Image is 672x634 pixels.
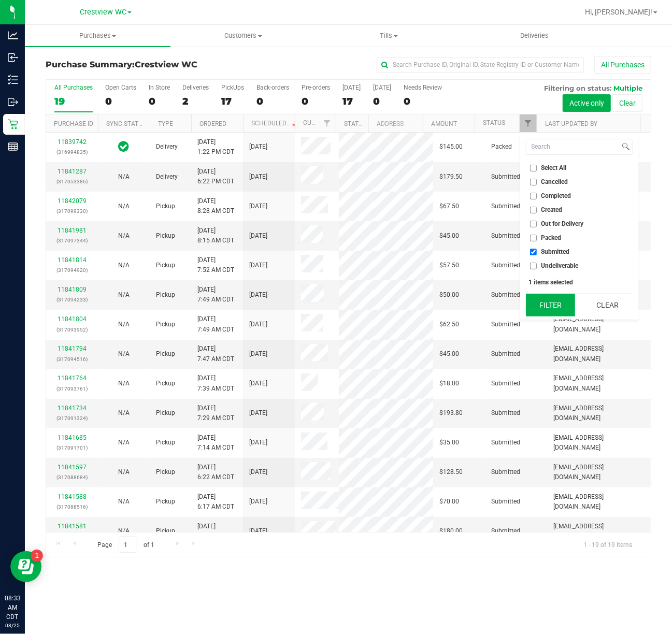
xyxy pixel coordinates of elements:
span: Cancelled [541,179,568,185]
div: Open Carts [105,84,136,91]
button: N/A [118,467,130,477]
span: [DATE] [249,201,267,211]
span: $57.50 [439,261,459,270]
div: 0 [149,95,170,107]
inline-svg: Outbound [8,97,18,107]
span: Not Applicable [118,321,130,328]
span: Submitted [491,497,520,507]
div: Needs Review [404,84,442,91]
div: 0 [256,95,289,107]
span: $180.00 [439,526,463,536]
span: Submitted [491,408,520,418]
button: N/A [118,172,130,182]
span: $45.00 [439,231,459,241]
span: Pickup [156,497,175,507]
span: Undeliverable [541,263,579,269]
input: Completed [530,193,537,199]
span: Purchases [25,31,170,40]
span: $50.00 [439,290,459,300]
span: Not Applicable [118,350,130,357]
span: [DATE] [249,231,267,241]
span: Submitted [491,231,520,241]
span: Not Applicable [118,409,130,416]
a: Type [158,120,173,127]
div: 2 [182,95,209,107]
span: Hi, [PERSON_NAME]! [585,8,652,16]
p: (317093952) [52,325,92,335]
span: [DATE] [249,349,267,359]
div: 0 [404,95,442,107]
p: (317099330) [52,206,92,216]
div: Back-orders [256,84,289,91]
span: Not Applicable [118,498,130,505]
span: Submitted [491,438,520,448]
button: N/A [118,290,130,300]
span: Pickup [156,438,175,448]
span: $35.00 [439,438,459,448]
span: Not Applicable [118,232,130,239]
span: Pickup [156,261,175,270]
span: [EMAIL_ADDRESS][DOMAIN_NAME] [553,522,645,541]
span: Submitted [491,290,520,300]
span: Select All [541,165,567,171]
span: Filtering on status: [544,84,611,92]
span: Delivery [156,142,178,152]
span: [EMAIL_ADDRESS][DOMAIN_NAME] [553,314,645,334]
input: Select All [530,165,537,171]
span: Pickup [156,349,175,359]
p: (317093761) [52,384,92,394]
a: Last Updated By [545,120,597,127]
span: Not Applicable [118,262,130,269]
span: [DATE] 6:22 AM CDT [197,463,234,482]
span: Completed [541,193,571,199]
span: Not Applicable [118,439,130,446]
span: $70.00 [439,497,459,507]
div: [DATE] [373,84,391,91]
iframe: Resource center [10,551,41,582]
span: Submitted [541,249,570,255]
span: $45.00 [439,349,459,359]
span: [DATE] [249,290,267,300]
button: N/A [118,526,130,536]
span: [DATE] [249,497,267,507]
div: 19 [54,95,93,107]
iframe: Resource center unread badge [31,550,43,562]
span: $67.50 [439,201,459,211]
button: Active only [563,94,611,112]
span: Page of 1 [89,537,163,553]
div: 17 [221,95,244,107]
span: Not Applicable [118,173,130,180]
p: 08/25 [5,622,20,629]
inline-svg: Inbound [8,52,18,63]
span: Pickup [156,408,175,418]
button: N/A [118,261,130,270]
button: N/A [118,497,130,507]
inline-svg: Inventory [8,75,18,85]
span: Out for Delivery [541,221,584,227]
span: Submitted [491,172,520,182]
span: Submitted [491,320,520,329]
div: 0 [302,95,330,107]
button: All Purchases [594,56,651,74]
span: Pickup [156,526,175,536]
span: Not Applicable [118,468,130,476]
button: N/A [118,438,130,448]
a: 11841287 [58,168,87,175]
span: [DATE] [249,172,267,182]
a: Amount [431,120,457,127]
a: 11841981 [58,227,87,234]
input: Created [530,207,537,213]
span: [DATE] 7:29 AM CDT [197,404,234,423]
span: Pickup [156,231,175,241]
span: [DATE] 8:28 AM CDT [197,196,234,216]
div: 0 [373,95,391,107]
input: Undeliverable [530,263,537,269]
button: Clear [612,94,642,112]
span: In Sync [119,139,130,154]
span: Crestview WC [80,8,126,17]
p: (317088516) [52,502,92,512]
h3: Purchase Summary: [46,60,248,69]
span: [DATE] [249,379,267,388]
span: Submitted [491,526,520,536]
a: Sync Status [106,120,146,127]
